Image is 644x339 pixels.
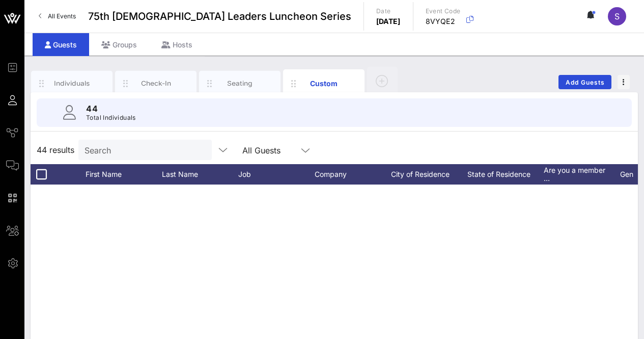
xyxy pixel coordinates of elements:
div: Job [238,164,315,185]
p: [DATE] [376,16,401,27]
div: All Guests [242,146,281,155]
div: First Name [86,164,162,185]
div: Guests [33,33,89,56]
span: Add Guests [565,79,605,86]
div: State of Residence [467,164,544,185]
p: Event Code [426,6,461,16]
p: 8VYQE2 [426,16,461,27]
span: 75th [DEMOGRAPHIC_DATA] Leaders Luncheon Series [88,9,351,24]
div: Check-In [133,79,179,88]
div: Groups [89,33,149,56]
div: All Guests [236,140,318,160]
p: Date [376,6,401,16]
div: S [608,7,626,25]
p: Total Individuals [86,113,136,123]
div: Seating [217,79,263,88]
span: All Events [48,12,76,20]
p: 44 [86,102,136,115]
div: Hosts [149,33,205,56]
button: Add Guests [558,75,611,89]
div: Last Name [162,164,238,185]
div: Company [315,164,391,185]
span: 44 results [37,144,74,156]
div: City of Residence [391,164,467,185]
a: All Events [33,8,82,24]
span: S [614,11,620,21]
div: Are you a member … [544,164,620,185]
div: Custom [301,78,347,89]
div: Individuals [49,79,95,88]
